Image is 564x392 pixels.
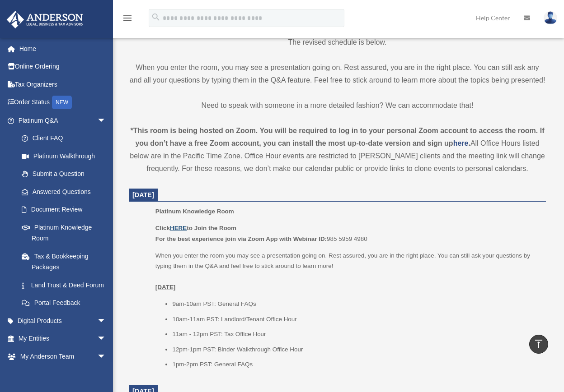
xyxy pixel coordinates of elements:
[97,347,115,366] span: arrow_drop_down
[13,247,120,276] a: Tax & Bookkeeping Packages
[13,129,120,148] a: Client FAQ
[52,96,72,109] div: NEW
[6,75,120,93] a: Tax Organizers
[13,165,120,183] a: Submit a Question
[155,250,540,293] p: When you enter the room you may see a presentation going on. Rest assured, you are in the right p...
[170,225,187,231] a: HERE
[529,335,548,354] a: vertical_align_top
[129,125,546,175] div: All Office Hours listed below are in the Pacific Time Zone. Office Hour events are restricted to ...
[155,225,236,231] b: Click to Join the Room
[172,359,540,370] li: 1pm-2pm PST: General FAQs
[155,208,234,215] span: Platinum Knowledge Room
[13,218,115,247] a: Platinum Knowledge Room
[6,111,120,129] a: Platinum Q&Aarrow_drop_down
[13,183,120,201] a: Answered Questions
[13,201,120,219] a: Document Review
[468,139,470,147] strong: .
[132,191,154,198] span: [DATE]
[151,12,161,22] i: search
[131,127,545,147] strong: *This room is being hosted on Zoom. You will be required to log in to your personal Zoom account ...
[6,347,120,365] a: My Anderson Teamarrow_drop_down
[13,276,120,294] a: Land Trust & Deed Forum
[544,11,557,24] img: User Pic
[97,312,115,330] span: arrow_drop_down
[453,139,469,147] a: here
[122,13,133,23] i: menu
[122,16,133,23] a: menu
[172,329,540,340] li: 11am - 12pm PST: Tax Office Hour
[172,314,540,325] li: 10am-11am PST: Landlord/Tenant Office Hour
[129,61,546,87] p: When you enter the room, you may see a presentation going on. Rest assured, you are in the right ...
[6,330,120,348] a: My Entitiesarrow_drop_down
[13,294,120,312] a: Portal Feedback
[155,284,176,291] u: [DATE]
[13,147,120,165] a: Platinum Walkthrough
[6,58,120,76] a: Online Ordering
[129,99,546,112] p: Need to speak with someone in a more detailed fashion? We can accommodate that!
[6,93,120,112] a: Order StatusNEW
[155,223,540,244] p: 985 5959 4980
[533,338,544,349] i: vertical_align_top
[4,11,86,28] img: Anderson Advisors Platinum Portal
[6,312,120,330] a: Digital Productsarrow_drop_down
[97,111,115,130] span: arrow_drop_down
[97,330,115,348] span: arrow_drop_down
[6,40,120,58] a: Home
[155,235,327,242] b: For the best experience join via Zoom App with Webinar ID:
[172,344,540,355] li: 12pm-1pm PST: Binder Walkthrough Office Hour
[172,299,540,309] li: 9am-10am PST: General FAQs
